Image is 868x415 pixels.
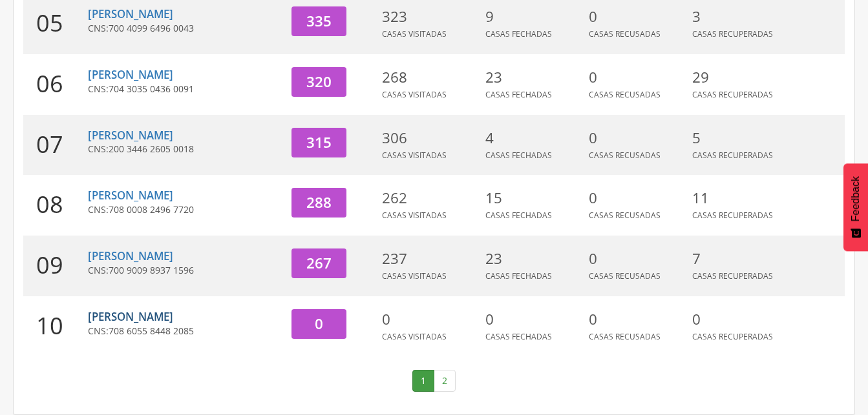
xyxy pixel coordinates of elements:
[850,176,862,221] span: Feedback
[23,175,88,236] div: 08
[382,150,447,161] span: Casas Visitadas
[306,11,332,31] span: 335
[485,210,552,221] span: Casas Fechadas
[589,6,686,27] p: 0
[23,54,88,115] div: 06
[306,72,332,92] span: 320
[109,325,194,337] span: 708 6055 8448 2085
[589,28,661,39] span: Casas Recusadas
[485,6,582,27] p: 9
[589,331,661,342] span: Casas Recusadas
[692,248,789,269] p: 7
[382,28,447,39] span: Casas Visitadas
[88,128,173,143] a: [PERSON_NAME]
[485,67,582,88] p: 23
[382,210,447,221] span: Casas Visitadas
[692,89,773,100] span: Casas Recuperadas
[382,89,447,100] span: Casas Visitadas
[485,28,552,39] span: Casas Fechadas
[109,83,194,95] span: 704 3035 0436 0091
[382,331,447,342] span: Casas Visitadas
[382,248,479,269] p: 237
[382,188,479,208] p: 262
[589,270,661,281] span: Casas Recusadas
[589,89,661,100] span: Casas Recusadas
[692,331,773,342] span: Casas Recuperadas
[485,188,582,208] p: 15
[692,128,789,148] p: 5
[109,22,194,34] span: 700 4099 6496 0043
[23,115,88,176] div: 07
[485,331,552,342] span: Casas Fechadas
[485,309,582,330] p: 0
[88,309,173,324] a: [PERSON_NAME]
[382,270,447,281] span: Casas Visitadas
[589,210,661,221] span: Casas Recusadas
[315,314,323,334] span: 0
[692,28,773,39] span: Casas Recuperadas
[88,203,282,216] p: CNS:
[589,128,686,148] p: 0
[88,264,282,277] p: CNS:
[843,163,868,251] button: Feedback - Mostrar pesquisa
[692,67,789,88] p: 29
[589,150,661,161] span: Casas Recusadas
[306,192,332,212] span: 288
[692,188,789,208] p: 11
[88,6,173,21] a: [PERSON_NAME]
[88,188,173,203] a: [PERSON_NAME]
[109,203,194,216] span: 708 0008 2496 7720
[412,370,434,392] a: 1
[589,188,686,208] p: 0
[485,128,582,148] p: 4
[109,264,194,276] span: 700 9009 8937 1596
[485,270,552,281] span: Casas Fechadas
[23,296,88,357] div: 10
[88,67,173,82] a: [PERSON_NAME]
[88,22,282,35] p: CNS:
[589,309,686,330] p: 0
[589,248,686,269] p: 0
[692,270,773,281] span: Casas Recuperadas
[306,132,332,152] span: 315
[109,143,194,155] span: 200 3446 2605 0018
[306,253,332,273] span: 267
[88,143,282,156] p: CNS:
[589,67,686,88] p: 0
[692,6,789,27] p: 3
[692,210,773,221] span: Casas Recuperadas
[88,325,282,338] p: CNS:
[485,150,552,161] span: Casas Fechadas
[692,150,773,161] span: Casas Recuperadas
[23,236,88,296] div: 09
[434,370,456,392] a: 2
[88,248,173,263] a: [PERSON_NAME]
[382,309,479,330] p: 0
[382,67,479,88] p: 268
[382,6,479,27] p: 323
[88,83,282,96] p: CNS:
[485,89,552,100] span: Casas Fechadas
[692,309,789,330] p: 0
[485,248,582,269] p: 23
[382,128,479,148] p: 306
